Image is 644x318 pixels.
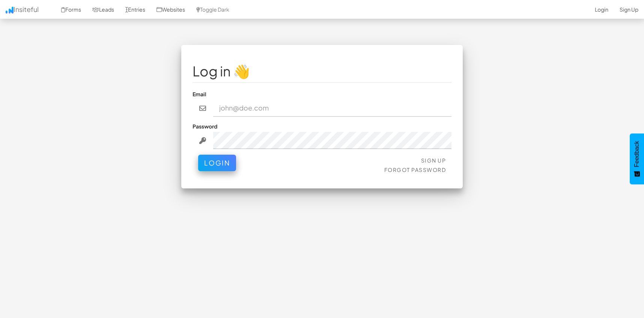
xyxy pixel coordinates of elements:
label: Email [193,90,206,98]
span: Feedback [633,141,640,167]
label: Password [193,122,217,130]
h1: Log in 👋 [193,64,451,79]
input: john@doe.com [213,100,452,117]
a: Sign Up [421,157,446,164]
button: Login [198,155,236,171]
a: Forgot Password [384,166,446,173]
img: icon.png [6,7,14,13]
button: Feedback - Show survey [630,133,644,184]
